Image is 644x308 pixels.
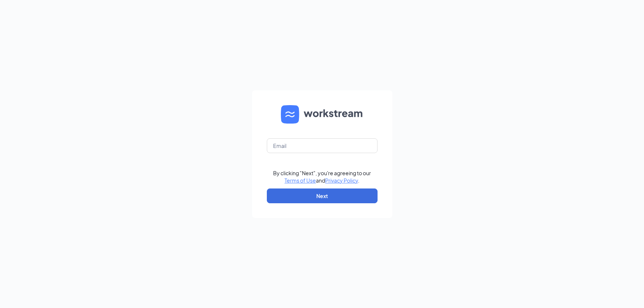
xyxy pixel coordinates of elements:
[285,177,316,184] a: Terms of Use
[267,138,378,153] input: Email
[281,105,364,124] img: WS logo and Workstream text
[325,177,358,184] a: Privacy Policy
[267,188,378,203] button: Next
[273,169,371,184] div: By clicking "Next", you're agreeing to our and .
